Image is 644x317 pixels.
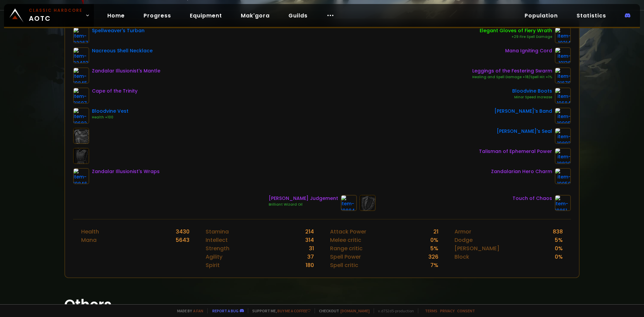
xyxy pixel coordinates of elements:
img: item-19893 [555,128,571,144]
div: 3430 [176,227,190,236]
img: item-22267 [73,27,89,43]
span: Support me, [248,308,311,313]
a: Population [519,9,563,22]
div: Spell critic [330,261,358,269]
div: Nacreous Shell Necklace [92,47,153,54]
div: Mana [81,236,97,244]
div: Spellweaver's Turban [92,27,145,34]
div: Agility [206,253,222,261]
div: Touch of Chaos [513,195,552,202]
img: item-22403 [73,47,89,63]
div: +29 Fire Spell Damage [480,34,552,40]
div: Strength [206,244,229,253]
a: Report a bug [212,308,238,313]
img: item-19682 [73,108,89,124]
div: 31 [309,244,314,253]
a: Privacy [440,308,454,313]
div: Cape of the Trinity [92,88,138,95]
a: Statistics [571,9,611,22]
a: Equipment [184,9,227,22]
a: Terms [425,308,437,313]
div: 5643 [176,236,190,244]
img: item-10214 [555,27,571,43]
div: Attack Power [330,227,366,236]
div: 37 [307,253,314,261]
img: item-21697 [73,88,89,104]
div: Elegant Gloves of Fiery Wrath [480,27,552,34]
div: [PERSON_NAME] Judgement [269,195,338,202]
img: item-19905 [555,108,571,124]
div: 7 % [430,261,438,269]
img: item-19684 [555,88,571,104]
a: a fan [193,308,203,313]
img: item-19884 [341,195,357,211]
div: Bloodvine Boots [512,88,552,95]
div: Spell Power [330,253,361,261]
div: Brilliant Wizard Oil [269,202,338,207]
img: item-19950 [555,168,571,184]
div: Zandalar Illusionist's Wraps [92,168,160,175]
div: [PERSON_NAME]'s Band [494,108,552,115]
div: Talisman of Ephemeral Power [479,148,552,155]
a: Mak'gora [235,9,275,22]
span: AOTC [29,7,83,23]
div: 214 [305,227,314,236]
a: Buy me a coffee [277,308,311,313]
div: Melee critic [330,236,361,244]
div: Armor [454,227,471,236]
a: Progress [138,9,176,22]
div: Mana Igniting Cord [505,47,552,54]
div: 0 % [430,236,438,244]
div: Spirit [206,261,220,269]
h1: Others [64,294,580,315]
img: item-21676 [555,67,571,84]
img: item-19846 [73,168,89,184]
div: Health [81,227,99,236]
div: 21 [433,227,438,236]
a: Guilds [283,9,313,22]
small: Classic Hardcore [29,7,83,13]
div: Zandalar Illusionist's Mantle [92,67,160,74]
div: Zandalarian Hero Charm [491,168,552,175]
img: item-19861 [555,195,571,211]
div: 326 [428,253,438,261]
div: Range critic [330,244,363,253]
div: 838 [553,227,563,236]
div: Minor Speed Increase [512,95,552,100]
a: Classic HardcoreAOTC [4,4,94,27]
div: 5 % [430,244,438,253]
a: Consent [457,308,475,313]
a: Home [102,9,130,22]
div: Intellect [206,236,228,244]
div: Block [454,253,469,261]
div: [PERSON_NAME] [454,244,499,253]
div: 0 % [555,253,563,261]
a: [DOMAIN_NAME] [340,308,370,313]
div: Stamina [206,227,229,236]
div: 180 [306,261,314,269]
img: item-18820 [555,148,571,164]
span: Checkout [315,308,370,313]
span: Made by [173,308,203,313]
div: Leggings of the Festering Swarm [472,67,552,74]
span: v. d752d5 - production [374,308,414,313]
div: Bloodvine Vest [92,108,128,115]
div: 5 % [555,236,563,244]
div: Dodge [454,236,473,244]
div: Health +100 [92,115,128,120]
img: item-19136 [555,47,571,63]
div: 314 [305,236,314,244]
div: [PERSON_NAME]'s Seal [497,128,552,135]
div: Healing and Spell Damage +18/Spell Hit +1% [472,74,552,80]
div: 0 % [555,244,563,253]
img: item-19845 [73,67,89,84]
